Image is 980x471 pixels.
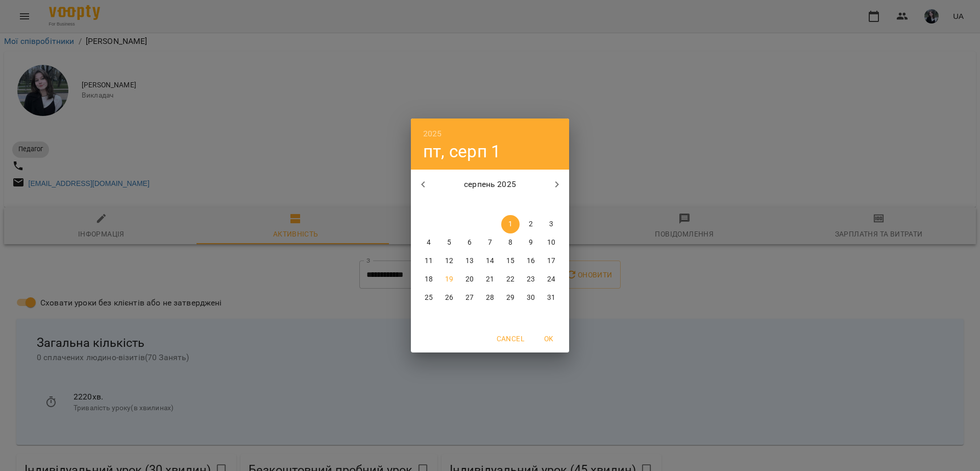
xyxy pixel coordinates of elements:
[440,252,458,270] button: 12
[522,215,540,233] button: 2
[493,329,528,348] button: Cancel
[427,238,431,248] p: 4
[481,252,499,270] button: 14
[425,274,433,285] p: 18
[501,233,520,252] button: 8
[501,270,520,289] button: 22
[542,289,560,307] button: 31
[529,238,533,248] p: 9
[547,274,555,285] p: 24
[529,219,533,229] p: 2
[460,233,479,252] button: 6
[486,256,494,266] p: 14
[460,200,479,210] span: ср
[420,270,438,289] button: 18
[547,238,555,248] p: 10
[481,233,499,252] button: 7
[506,256,514,266] p: 15
[522,270,540,289] button: 23
[440,233,458,252] button: 5
[425,293,433,303] p: 25
[481,270,499,289] button: 21
[460,252,479,270] button: 13
[481,200,499,210] span: чт
[420,289,438,307] button: 25
[542,233,560,252] button: 10
[445,293,453,303] p: 26
[465,274,474,285] p: 20
[423,127,442,141] button: 2025
[527,274,535,285] p: 23
[522,252,540,270] button: 16
[465,293,474,303] p: 27
[425,256,433,266] p: 11
[542,215,560,233] button: 3
[423,141,501,162] button: пт, серп 1
[465,256,474,266] p: 13
[420,233,438,252] button: 4
[486,274,494,285] p: 21
[420,252,438,270] button: 11
[542,252,560,270] button: 17
[522,233,540,252] button: 9
[420,200,438,210] span: пн
[508,219,512,229] p: 1
[497,333,524,345] span: Cancel
[440,289,458,307] button: 26
[522,200,540,210] span: сб
[542,270,560,289] button: 24
[501,289,520,307] button: 29
[522,289,540,307] button: 30
[440,270,458,289] button: 19
[447,238,451,248] p: 5
[445,274,453,285] p: 19
[527,256,535,266] p: 16
[508,238,512,248] p: 8
[542,200,560,210] span: нд
[547,256,555,266] p: 17
[486,293,494,303] p: 28
[506,293,514,303] p: 29
[435,178,545,191] p: серпень 2025
[501,215,520,233] button: 1
[527,293,535,303] p: 30
[501,200,520,210] span: пт
[532,329,565,348] button: OK
[547,293,555,303] p: 31
[460,289,479,307] button: 27
[440,200,458,210] span: вт
[488,238,492,248] p: 7
[445,256,453,266] p: 12
[549,219,553,229] p: 3
[481,289,499,307] button: 28
[468,238,472,248] p: 6
[501,252,520,270] button: 15
[506,274,514,285] p: 22
[536,333,561,345] span: OK
[460,270,479,289] button: 20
